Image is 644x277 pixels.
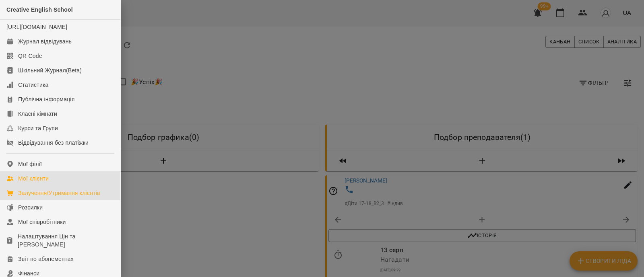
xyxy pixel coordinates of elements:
[18,139,89,147] div: Відвідування без платіжки
[18,203,43,211] div: Розсилки
[18,124,58,132] div: Курси та Групи
[18,255,74,263] div: Звіт по абонементах
[18,189,100,197] div: Залучення/Утримання клієнтів
[6,24,67,30] a: [URL][DOMAIN_NAME]
[18,95,74,103] div: Публічна інформація
[18,66,82,74] div: Шкільний Журнал(Beta)
[18,110,57,118] div: Класні кімнати
[18,37,72,45] div: Журнал відвідувань
[18,160,42,168] div: Мої філії
[18,218,66,226] div: Мої співробітники
[18,174,49,183] div: Мої клієнти
[18,52,42,60] div: QR Code
[6,6,73,13] span: Creative English School
[18,81,49,89] div: Статистика
[18,232,114,248] div: Налаштування Цін та [PERSON_NAME]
